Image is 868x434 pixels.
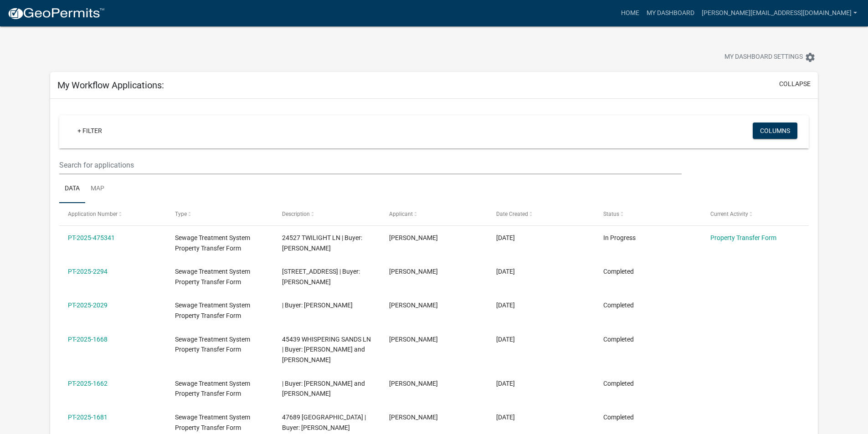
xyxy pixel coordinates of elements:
datatable-header-cell: Type [166,203,273,225]
span: Sewage Treatment System Property Transfer Form [175,336,250,353]
span: 45439 WHISPERING SANDS LN | Buyer: Matthew Anthony and Stephanie Antony [282,336,371,364]
span: Completed [603,414,634,421]
span: 09/08/2025 [496,234,515,241]
span: Kim Brinks-Powers [389,380,438,387]
span: Kim Brinks-Powers [389,414,438,421]
a: [PERSON_NAME][EMAIL_ADDRESS][DOMAIN_NAME] [698,5,861,22]
span: Kim Brinks-Powers [389,301,438,309]
datatable-header-cell: Current Activity [701,203,808,225]
span: Applicant [389,211,413,217]
span: 07/03/2025 [496,414,515,421]
datatable-header-cell: Applicant [380,203,488,225]
span: Kim Brinks-Powers [389,336,438,343]
a: PT-2025-2029 [68,301,108,309]
datatable-header-cell: Application Number [59,203,166,225]
span: Sewage Treatment System Property Transfer Form [175,380,250,398]
button: My Dashboard Settingssettings [717,48,823,66]
span: 07/03/2025 [496,380,515,387]
a: PT-2025-1681 [68,414,108,421]
a: My Dashboard [643,5,698,22]
span: Sewage Treatment System Property Transfer Form [175,301,250,319]
a: Property Transfer Form [710,234,776,241]
span: Sewage Treatment System Property Transfer Form [175,268,250,286]
a: Data [59,174,85,204]
span: Application Number [68,211,118,217]
input: Search for applications [59,156,681,174]
a: + Filter [70,123,109,139]
h5: My Workflow Applications: [57,80,164,91]
span: 527 2ND AVE SE | Buyer: Kevin Thach [282,268,360,286]
span: Completed [603,301,634,309]
i: settings [805,52,816,63]
span: Completed [603,268,634,275]
span: Sewage Treatment System Property Transfer Form [175,234,250,252]
span: In Progress [603,234,636,241]
span: Date Created [496,211,528,217]
datatable-header-cell: Description [273,203,380,225]
a: PT-2025-2294 [68,268,108,275]
span: Completed [603,336,634,343]
span: Completed [603,380,634,387]
datatable-header-cell: Status [594,203,701,225]
span: Status [603,211,619,217]
datatable-header-cell: Date Created [488,203,595,225]
a: PT-2025-1662 [68,380,108,387]
a: Home [617,5,643,22]
span: Description [282,211,310,217]
span: 08/11/2025 [496,301,515,309]
span: Kim Brinks-Powers [389,268,438,275]
span: | Buyer: Shane M Haugen [282,301,353,309]
span: 09/02/2025 [496,268,515,275]
span: My Dashboard Settings [724,52,803,63]
span: Kim Brinks-Powers [389,234,438,241]
a: Map [85,174,110,204]
span: 47689 SUNSET BEACH LN | Buyer: Margaret F Follingstad [282,414,366,431]
a: PT-2025-475341 [68,234,115,241]
button: Columns [753,123,797,139]
span: 07/09/2025 [496,336,515,343]
button: collapse [779,79,811,89]
a: PT-2025-1668 [68,336,108,343]
span: Current Activity [710,211,748,217]
span: Sewage Treatment System Property Transfer Form [175,414,250,431]
span: 24527 TWILIGHT LN | Buyer: Matthew Plank [282,234,362,252]
span: Type [175,211,187,217]
span: | Buyer: Lauren and Kevin Drotts [282,380,365,398]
